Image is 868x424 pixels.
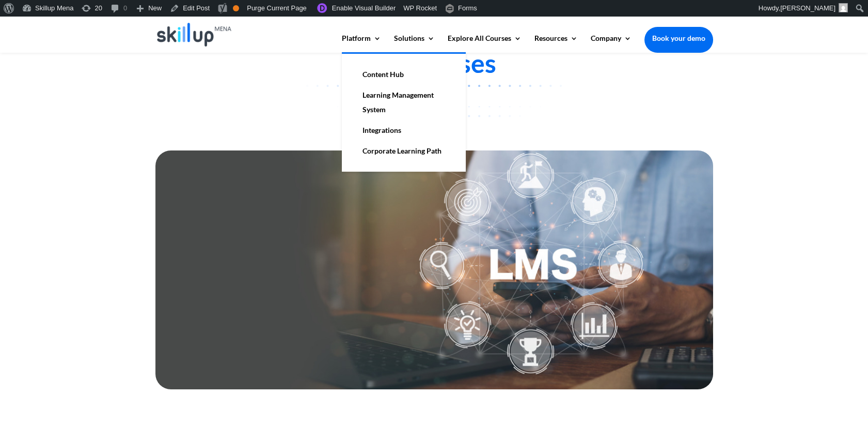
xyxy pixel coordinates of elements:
a: Content Hub [352,64,455,85]
a: Platform [342,35,381,52]
div: [DATE] [155,94,713,106]
a: Book your demo [644,27,713,50]
span: [PERSON_NAME] [780,4,835,12]
a: Explore All Courses [448,35,522,52]
img: Skillup Mena [157,23,232,47]
a: Company [591,35,632,52]
a: Resources [534,35,578,52]
img: The-main-benefits-of-implementing-an-LMS-in-businesses [155,150,713,390]
iframe: Chat Widget [696,312,868,424]
a: Solutions [394,35,435,52]
a: Integrations [352,120,455,141]
a: Corporate Learning Path [352,141,455,161]
div: OK [233,5,239,11]
a: Learning Management System [352,85,455,120]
